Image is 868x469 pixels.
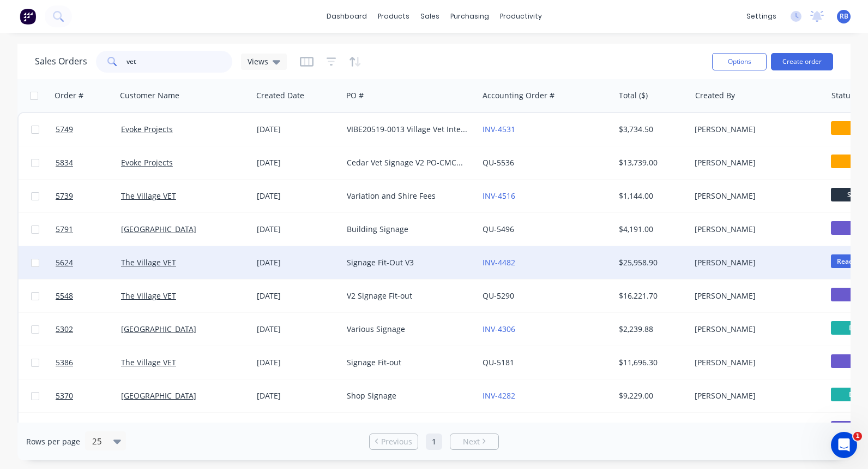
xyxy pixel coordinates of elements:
h1: Sales Orders [35,56,87,67]
button: Create order [771,53,833,70]
a: Next page [450,436,498,447]
span: 5739 [56,191,73,201]
div: Created By [695,90,735,101]
div: Various Signage [347,324,468,335]
div: Order # [55,90,83,101]
a: [GEOGRAPHIC_DATA] [121,390,196,401]
a: [GEOGRAPHIC_DATA] [121,324,196,334]
div: VIBE20519-0013 Village Vet Internals [347,124,468,135]
div: [DATE] [257,390,338,401]
div: [DATE] [257,257,338,268]
div: $11,696.30 [619,357,683,368]
a: 5302 [56,313,121,346]
a: INV-4306 [483,324,515,334]
div: Accounting Order # [483,90,554,101]
a: Previous page [370,436,418,447]
div: [DATE] [257,191,338,201]
div: [DATE] [257,224,338,235]
a: QU-5496 [483,224,514,234]
a: 5386 [56,346,121,379]
div: [DATE] [257,124,338,135]
div: Signage Fit-out [347,357,468,368]
div: $9,229.00 [619,390,683,401]
div: [PERSON_NAME] [695,124,816,135]
a: 5339 [56,413,121,446]
div: [DATE] [257,157,338,168]
div: V2 Signage Fit-out [347,290,468,301]
span: RB [840,11,848,21]
div: productivity [495,8,547,25]
a: [GEOGRAPHIC_DATA] [121,224,196,234]
div: Total ($) [619,90,648,101]
span: Previous [381,436,412,447]
span: 5370 [56,390,73,401]
iframe: Intercom live chat [831,432,857,458]
a: 5834 [56,146,121,179]
div: Shop Signage [347,390,468,401]
div: Variation and Shire Fees [347,191,468,201]
span: Rows per page [26,436,80,447]
div: [PERSON_NAME] [695,290,816,301]
a: 5791 [56,213,121,246]
a: 5370 [56,379,121,412]
a: dashboard [321,8,372,25]
span: Views [248,56,268,67]
span: 5624 [56,257,73,268]
span: 5548 [56,290,73,301]
a: INV-4516 [483,191,515,201]
span: 5749 [56,124,73,135]
div: [PERSON_NAME] [695,324,816,335]
div: purchasing [445,8,495,25]
div: Created Date [256,90,304,101]
div: sales [415,8,445,25]
a: The Village VET [121,290,176,301]
div: Cedar Vet Signage V2 PO-CMCU20527-0024 - Signage [347,157,468,168]
div: $1,144.00 [619,191,683,201]
span: 5302 [56,324,73,335]
div: $16,221.70 [619,290,683,301]
div: $2,239.88 [619,324,683,335]
div: [PERSON_NAME] [695,157,816,168]
div: Customer Name [120,90,179,101]
div: Building Signage [347,224,468,235]
a: 5548 [56,280,121,312]
a: Evoke Projects [121,124,173,134]
a: QU-5290 [483,290,514,301]
a: 5739 [56,180,121,212]
a: 5624 [56,246,121,279]
span: 1 [853,432,862,441]
div: PO # [346,90,364,101]
img: Factory [20,8,36,25]
a: QU-5181 [483,357,514,367]
div: settings [741,8,782,25]
div: products [372,8,415,25]
a: The Village VET [121,357,176,367]
a: QU-5536 [483,157,514,168]
div: [PERSON_NAME] [695,224,816,235]
div: $4,191.00 [619,224,683,235]
button: Options [712,53,767,70]
div: [DATE] [257,324,338,335]
div: $3,734.50 [619,124,683,135]
div: [DATE] [257,290,338,301]
a: The Village VET [121,257,176,268]
a: INV-4482 [483,257,515,268]
ul: Pagination [365,434,503,450]
div: [PERSON_NAME] [695,257,816,268]
a: Page 1 is your current page [426,434,442,450]
span: Next [463,436,480,447]
div: [DATE] [257,357,338,368]
div: Signage Fit-Out V3 [347,257,468,268]
a: The Village VET [121,191,176,201]
a: Evoke Projects [121,157,173,168]
a: 5749 [56,113,121,146]
div: [PERSON_NAME] [695,191,816,201]
span: 5791 [56,224,73,235]
span: 5834 [56,157,73,168]
div: [PERSON_NAME] [695,357,816,368]
div: Status [831,90,854,101]
a: INV-4282 [483,390,515,401]
input: Search... [126,51,233,73]
div: $25,958.90 [619,257,683,268]
div: [PERSON_NAME] [695,390,816,401]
